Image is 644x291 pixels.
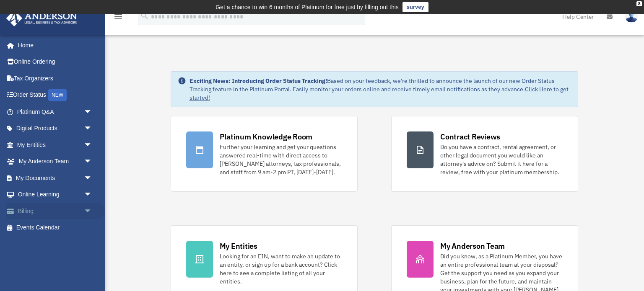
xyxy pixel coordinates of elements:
[220,252,342,286] div: Looking for an EIN, want to make an update to an entity, or sign up for a bank account? Click her...
[6,70,105,87] a: Tax Organizers
[6,219,105,236] a: Events Calendar
[84,203,101,220] span: arrow_drop_down
[216,2,399,12] div: Get a chance to win 6 months of Platinum for free just by filling out this
[190,77,571,102] div: Based on your feedback, we're thrilled to announce the launch of our new Order Status Tracking fe...
[190,77,327,85] strong: Exciting News: Introducing Order Status Tracking!
[6,120,105,137] a: Digital Productsarrow_drop_down
[402,2,428,12] a: survey
[84,120,101,137] span: arrow_drop_down
[84,170,101,187] span: arrow_drop_down
[4,10,80,26] img: Anderson Advisors Platinum Portal
[6,203,105,219] a: Billingarrow_drop_down
[440,241,505,251] div: My Anderson Team
[6,153,105,170] a: My Anderson Teamarrow_drop_down
[84,103,101,121] span: arrow_drop_down
[6,87,105,104] a: Order StatusNEW
[113,15,123,22] a: menu
[220,143,342,176] div: Further your learning and get your questions answered real-time with direct access to [PERSON_NAM...
[220,131,313,142] div: Platinum Knowledge Room
[140,11,149,21] i: search
[440,143,563,176] div: Do you have a contract, rental agreement, or other legal document you would like an attorney's ad...
[625,10,638,23] img: User Pic
[391,116,578,192] a: Contract Reviews Do you have a contract, rental agreement, or other legal document you would like...
[84,153,101,170] span: arrow_drop_down
[6,186,105,203] a: Online Learningarrow_drop_down
[113,12,123,22] i: menu
[6,136,105,153] a: My Entitiesarrow_drop_down
[6,54,105,70] a: Online Ordering
[84,186,101,203] span: arrow_drop_down
[171,116,358,192] a: Platinum Knowledge Room Further your learning and get your questions answered real-time with dire...
[48,89,67,101] div: NEW
[6,170,105,186] a: My Documentsarrow_drop_down
[190,85,569,101] a: Click Here to get started!
[84,136,101,154] span: arrow_drop_down
[220,241,257,251] div: My Entities
[6,103,105,120] a: Platinum Q&Aarrow_drop_down
[636,1,642,6] div: close
[6,37,101,54] a: Home
[440,131,500,142] div: Contract Reviews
